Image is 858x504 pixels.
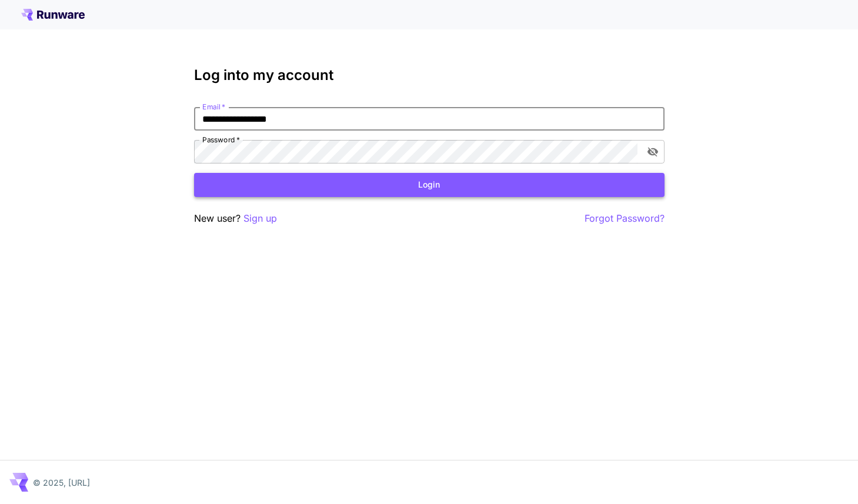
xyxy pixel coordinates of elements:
[202,135,240,145] label: Password
[194,67,665,84] h3: Log into my account
[585,211,665,226] button: Forgot Password?
[642,141,663,162] button: toggle password visibility
[243,211,277,226] button: Sign up
[202,102,225,112] label: Email
[194,211,277,226] p: New user?
[33,476,90,489] p: © 2025, [URL]
[194,173,665,197] button: Login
